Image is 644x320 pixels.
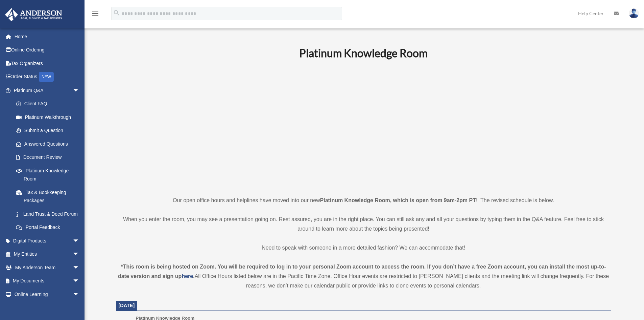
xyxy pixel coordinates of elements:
a: Tax Organizers [5,57,90,70]
span: arrow_drop_down [73,261,86,275]
img: Anderson Advisors Platinum Portal [3,8,64,21]
span: arrow_drop_down [73,84,86,98]
a: Land Trust & Deed Forum [9,207,90,221]
a: here [182,273,193,279]
a: Document Review [9,151,90,164]
a: My Documentsarrow_drop_down [5,274,90,288]
div: All Office Hours listed below are in the Pacific Time Zone. Office Hour events are restricted to ... [116,262,611,291]
a: Portal Feedback [9,221,90,234]
a: Platinum Knowledge Room [9,164,86,186]
span: [DATE] [119,303,135,308]
p: When you enter the room, you may see a presentation going on. Rest assured, you are in the right ... [116,215,611,234]
img: User Pic [629,8,639,18]
a: Platinum Q&Aarrow_drop_down [5,84,90,97]
strong: *This room is being hosted on Zoom. You will be required to log in to your personal Zoom account ... [118,264,606,279]
a: My Anderson Teamarrow_drop_down [5,261,90,274]
a: Platinum Walkthrough [9,110,90,124]
a: Home [5,30,90,43]
span: arrow_drop_down [73,248,86,261]
a: My Entitiesarrow_drop_down [5,248,90,261]
strong: . [193,273,194,279]
iframe: 231110_Toby_KnowledgeRoom [262,69,465,183]
span: arrow_drop_down [73,287,86,301]
i: search [113,9,120,17]
a: Digital Productsarrow_drop_down [5,234,90,248]
p: Need to speak with someone in a more detailed fashion? We can accommodate that! [116,243,611,253]
span: arrow_drop_down [73,234,86,248]
a: menu [91,12,99,18]
div: NEW [39,72,54,82]
a: Online Ordering [5,43,90,57]
a: Submit a Question [9,124,90,137]
b: Platinum Knowledge Room [299,46,428,60]
a: Client FAQ [9,97,90,111]
span: arrow_drop_down [73,274,86,288]
p: Our open office hours and helplines have moved into our new ! The revised schedule is below. [116,196,611,205]
a: Answered Questions [9,137,90,151]
i: menu [91,9,99,18]
strong: Platinum Knowledge Room, which is open from 9am-2pm PT [320,197,476,203]
a: Tax & Bookkeeping Packages [9,186,90,207]
a: Order StatusNEW [5,70,90,84]
a: Online Learningarrow_drop_down [5,287,90,301]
